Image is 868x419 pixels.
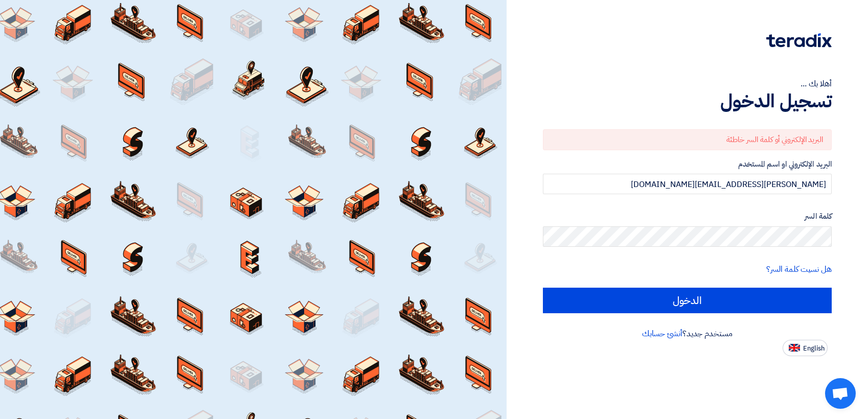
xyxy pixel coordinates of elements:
label: البريد الإلكتروني او اسم المستخدم [543,158,832,170]
img: en-US.png [789,344,800,352]
a: أنشئ حسابك [642,328,682,340]
div: مستخدم جديد؟ [543,328,832,340]
input: أدخل بريد العمل الإلكتروني او اسم المستخدم الخاص بك ... [543,174,832,194]
span: English [803,345,825,352]
input: الدخول [543,288,832,313]
h1: تسجيل الدخول [543,90,832,112]
a: هل نسيت كلمة السر؟ [766,263,832,275]
div: البريد الإلكتروني أو كلمة السر خاطئة [543,129,832,150]
label: كلمة السر [543,211,832,222]
div: Open chat [825,378,856,409]
div: أهلا بك ... [543,78,832,90]
img: Teradix logo [766,33,832,48]
button: English [783,340,828,356]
